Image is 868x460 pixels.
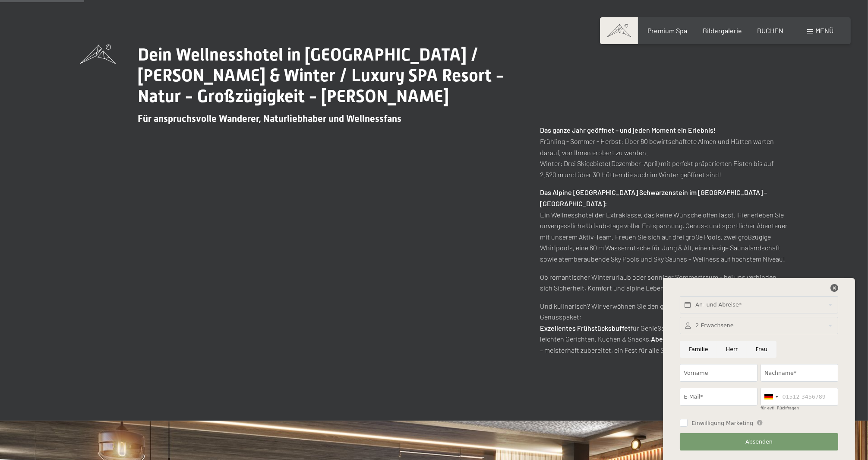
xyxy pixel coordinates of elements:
p: Und kulinarisch? Wir verwöhnen Sie den ganzen Tag mit unserem exquisiten ¾-Genusspaket: für Genie... [540,300,788,356]
strong: Abends Gourmet-Dinner [651,335,726,343]
span: Dein Wellnesshotel in [GEOGRAPHIC_DATA] / [PERSON_NAME] & Winter / Luxury SPA Resort - Natur - Gr... [138,45,504,106]
input: 01512 3456789 [761,388,838,406]
a: Bildergalerie [703,26,742,35]
p: Frühling - Sommer - Herbst: Über 80 bewirtschaftete Almen und Hütten warten darauf, von Ihnen ero... [540,125,788,180]
strong: Das Alpine [GEOGRAPHIC_DATA] Schwarzenstein im [GEOGRAPHIC_DATA] – [GEOGRAPHIC_DATA]: [540,188,767,208]
a: Premium Spa [647,26,687,35]
p: Ob romantischer Winterurlaub oder sonniger Sommertraum – bei uns verbinden sich Sicherheit, Komfo... [540,272,788,294]
button: Absenden [680,433,838,451]
strong: Das ganze Jahr geöffnet – und jeden Moment ein Erlebnis! [540,126,716,134]
span: Menü [815,26,833,35]
span: Einwilligung Marketing [691,419,753,427]
p: Ein Wellnesshotel der Extraklasse, das keine Wünsche offen lässt. Hier erleben Sie unvergessliche... [540,187,788,264]
strong: Exzellentes Frühstücksbuffet [540,324,631,332]
div: Germany (Deutschland): +49 [761,388,781,405]
span: Absenden [745,438,773,446]
a: BUCHEN [757,26,783,35]
label: für evtl. Rückfragen [761,406,799,410]
span: Für anspruchsvolle Wanderer, Naturliebhaber und Wellnessfans [138,113,401,124]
